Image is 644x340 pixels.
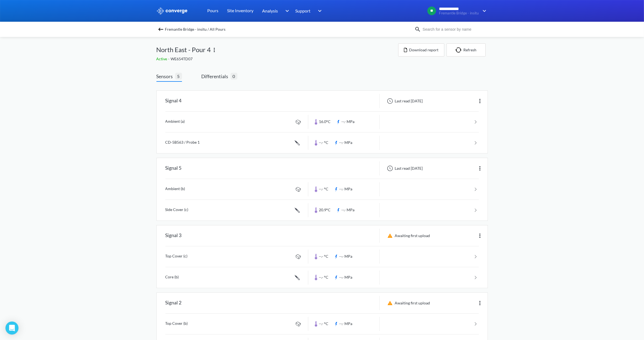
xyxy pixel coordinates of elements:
[168,56,171,61] span: -
[414,26,421,33] img: icon-search.svg
[156,7,188,14] img: logo_ewhite.svg
[156,73,175,80] span: Sensors
[158,26,164,33] img: backspace.svg
[477,300,483,306] img: more.svg
[398,43,444,56] button: Download report
[165,26,226,33] span: Fremantle Bridge - insitu / All Pours
[175,73,182,80] span: 5
[404,48,407,52] img: icon-file.svg
[477,165,483,172] img: more.svg
[5,322,18,335] div: Open Intercom Messenger
[165,296,182,310] div: Signal 2
[156,45,211,55] span: North East - Pour 4
[165,94,182,108] div: Signal 4
[315,8,323,14] img: downArrow.svg
[231,73,237,80] span: 0
[156,56,168,61] span: Active
[165,161,182,175] div: Signal 5
[156,56,398,62] div: WE654TD07
[211,47,218,53] img: more.svg
[202,73,231,80] span: Differentials
[479,8,488,14] img: downArrow.svg
[477,232,483,239] img: more.svg
[282,8,290,14] img: downArrow.svg
[455,47,464,53] img: icon-refresh.svg
[296,7,311,14] span: Support
[439,11,479,15] span: Fremantle Bridge - insitu
[384,300,432,306] div: Awaiting first upload
[384,165,425,172] div: Last read [DATE]
[165,229,182,243] div: Signal 3
[421,26,487,32] input: Search for a sensor by name
[384,232,432,239] div: Awaiting first upload
[384,98,425,104] div: Last read [DATE]
[447,43,486,56] button: Refresh
[262,7,278,14] span: Analysis
[477,98,483,104] img: more.svg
